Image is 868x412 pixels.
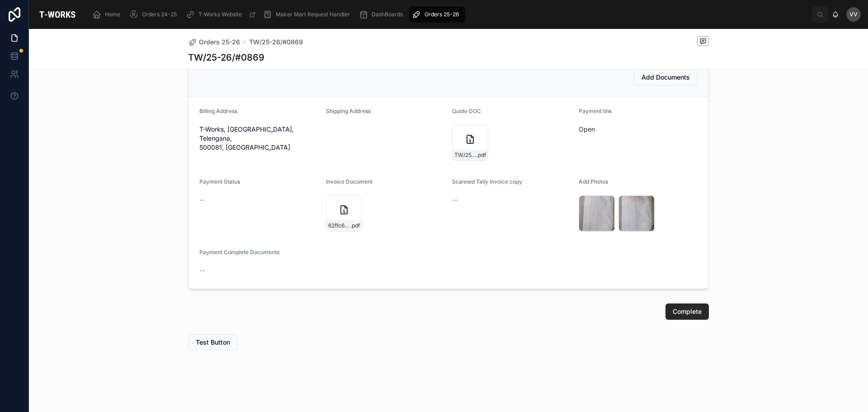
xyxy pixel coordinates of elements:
[372,11,403,18] span: DashBoards
[326,178,373,185] span: Invoice Document
[188,38,240,47] a: Orders 25-26
[196,338,230,347] span: Test Button
[142,11,177,18] span: Orders 24-25
[452,178,522,185] span: Scanned Tally Invoice copy
[425,11,459,18] span: Orders 25-26
[476,152,486,159] span: .pdf
[199,266,205,275] span: --
[454,152,476,159] span: TW/25-26/#0869
[90,6,127,23] a: Home
[634,69,698,85] button: Add Documents
[188,334,238,350] button: Test Button
[183,6,260,23] a: T-Works Website
[356,6,409,23] a: DashBoards
[199,195,205,204] span: --
[199,125,319,152] span: T-Works, [GEOGRAPHIC_DATA], Telengana, 500081, [GEOGRAPHIC_DATA]
[276,11,350,18] span: Maker Mart Request Handler
[249,38,303,47] a: TW/25-26/#0869
[86,5,812,24] div: scrollable content
[199,249,279,256] span: Payment Complete Documents
[579,178,608,185] span: Add Photos
[452,195,458,204] span: --
[188,51,264,64] h1: TW/25-26/#0869
[579,108,612,114] span: Payment link
[673,307,702,316] span: Complete
[350,222,360,229] span: .pdf
[127,6,183,23] a: Orders 24-25
[36,7,79,22] img: App logo
[849,11,858,18] span: VV
[199,108,237,114] span: Billing Address
[409,6,465,23] a: Orders 25-26
[452,108,481,114] span: Quote DOC
[328,222,350,229] span: 62ffc637-d8ac-4dbe-ac3d-b288f37e011d-Nugatory-Inherits-Luminescence-Technologies-Pvt-Ltd-(0869)-T...
[665,303,709,320] button: Complete
[260,6,356,23] a: Maker Mart Request Handler
[642,73,690,82] span: Add Documents
[198,11,242,18] span: T-Works Website
[105,11,120,18] span: Home
[579,125,595,133] a: Open
[326,108,371,114] span: Shipping Address
[199,178,240,185] span: Payment Status
[199,38,240,47] span: Orders 25-26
